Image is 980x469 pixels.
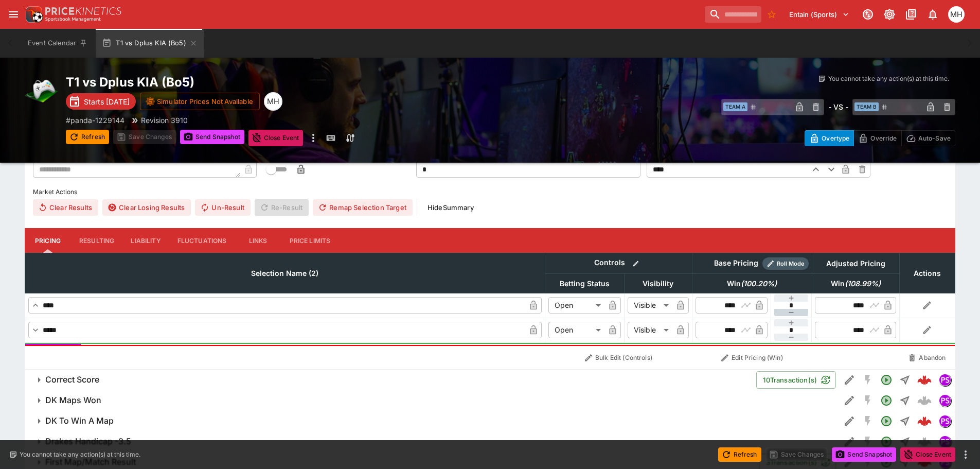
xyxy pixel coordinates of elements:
button: Override [853,130,901,146]
button: Send Snapshot [180,130,244,144]
h6: DK Maps Won [45,395,101,406]
p: Starts [DATE] [84,96,130,107]
button: Remap Selection Target [313,199,413,216]
span: Win(108.99%) [819,277,892,290]
div: pandascore [939,415,951,427]
button: Price Limits [281,228,339,253]
div: pandascore [939,436,951,448]
span: Selection Name (2) [240,267,330,280]
button: Bulk edit [629,257,643,270]
button: Bulk Edit (Controls) [548,350,689,366]
button: Refresh [718,447,761,462]
div: 20788aca-01e4-4adb-86f1-4a6ca89d4dea [917,414,932,428]
th: Adjusted Pricing [812,253,899,273]
h6: Drakes Handicap -3.5 [45,436,131,447]
button: Clear Results [33,199,98,216]
button: Send Snapshot [832,447,896,462]
button: Correct Score [25,370,756,390]
svg: Open [880,394,893,407]
button: Toggle light/dark mode [880,5,899,24]
div: Michael Hutchinson [264,92,282,111]
button: Liability [122,228,169,253]
button: SGM Disabled [859,391,877,410]
button: No Bookmarks [763,6,780,23]
p: Copy To Clipboard [66,115,124,126]
em: ( 100.20 %) [741,277,777,290]
th: Controls [545,253,692,273]
img: Sportsbook Management [45,17,101,22]
em: ( 108.99 %) [845,277,881,290]
span: Team A [723,102,747,111]
button: Fluctuations [169,228,235,253]
h6: Correct Score [45,374,99,385]
svg: Open [880,415,893,427]
span: Team B [854,102,879,111]
span: Betting Status [548,277,621,290]
h2: Copy To Clipboard [66,74,511,90]
button: Notifications [923,5,942,24]
div: Visible [628,297,672,314]
button: Edit Pricing (Win) [695,350,809,366]
button: Michael Hutchinson [945,3,968,26]
button: more [307,130,319,146]
button: Documentation [902,5,920,24]
button: Links [235,228,281,253]
span: Re-Result [255,199,309,216]
button: Clear Losing Results [102,199,191,216]
button: Overtype [805,130,854,146]
div: Michael Hutchinson [948,6,965,23]
button: Auto-Save [901,130,955,146]
p: You cannot take any action(s) at this time. [828,74,949,83]
img: PriceKinetics Logo [23,4,43,25]
div: Visible [628,322,672,338]
span: Roll Mode [773,259,809,268]
button: SGM Disabled [859,371,877,389]
button: Edit Detail [840,371,859,389]
label: Market Actions [33,184,947,199]
svg: Open [880,374,893,386]
img: PriceKinetics [45,7,121,15]
button: Edit Detail [840,432,859,451]
button: open drawer [4,5,23,24]
button: more [959,448,972,461]
button: Close Event [900,447,955,462]
img: pandascore [939,436,951,447]
button: DK Maps Won [25,390,840,411]
button: Abandon [902,350,952,366]
button: Un-Result [195,199,250,216]
p: Auto-Save [918,133,951,144]
button: 10Transaction(s) [756,371,836,389]
div: 783a95ce-7766-4508-9d3b-8a0131c3abf5 [917,373,932,387]
div: Base Pricing [710,257,762,270]
a: 783a95ce-7766-4508-9d3b-8a0131c3abf5 [914,370,935,390]
div: Start From [805,130,955,146]
button: Edit Detail [840,391,859,410]
h6: DK To Win A Map [45,415,114,426]
th: Actions [899,253,955,293]
button: Pricing [25,228,71,253]
img: pandascore [939,415,951,427]
img: esports.png [25,74,58,107]
span: Visibility [631,277,685,290]
button: T1 vs Dplus KIA (Bo5) [96,29,204,58]
button: Resulting [71,228,122,253]
button: Drakes Handicap -3.5 [25,431,840,452]
span: Win(100.20%) [716,277,788,290]
div: Show/hide Price Roll mode configuration. [762,257,809,270]
button: Connected to PK [859,5,877,24]
h6: - VS - [828,101,848,112]
img: logo-cerberus--red.svg [917,414,932,428]
p: Revision 3910 [141,115,188,126]
button: Open [877,391,896,410]
button: Straight [896,391,914,410]
button: Refresh [66,130,109,144]
button: HideSummary [421,199,480,216]
button: SGM Disabled [859,412,877,430]
a: 20788aca-01e4-4adb-86f1-4a6ca89d4dea [914,411,935,431]
p: You cannot take any action(s) at this time. [20,450,140,459]
div: Open [548,322,604,338]
svg: Open [880,436,893,448]
p: Overtype [822,133,849,144]
button: Edit Detail [840,412,859,430]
